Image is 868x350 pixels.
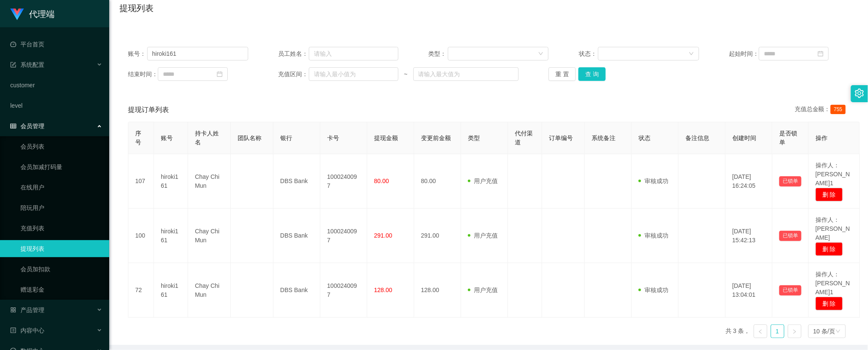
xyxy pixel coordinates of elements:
span: 代付渠道 [515,130,533,146]
span: 提现订单列表 [128,105,169,115]
td: 128.00 [414,263,461,318]
a: 会员加减打码量 [20,158,102,175]
span: 用户充值 [468,232,498,239]
button: 已锁单 [779,285,801,295]
i: 图标: down [836,329,841,335]
span: 80.00 [374,178,389,184]
img: logo.9652507e.png [10,9,24,20]
td: [DATE] 15:42:13 [726,209,772,263]
a: 在线用户 [20,179,102,196]
a: 会员加扣款 [20,261,102,278]
td: Chay Chi Mun [188,263,231,318]
li: 上一页 [754,324,767,338]
td: [DATE] 13:04:01 [726,263,772,318]
td: DBS Bank [273,263,320,318]
td: 80.00 [414,154,461,209]
a: 图标: dashboard平台首页 [10,36,102,53]
span: 291.00 [374,232,392,239]
input: 请输入 [309,47,398,60]
li: 下一页 [788,324,801,338]
span: 账号： [128,49,147,58]
span: 操作 [816,135,827,141]
td: DBS Bank [273,209,320,263]
span: 用户充值 [468,287,498,293]
a: 充值列表 [20,220,102,237]
td: DBS Bank [273,154,320,209]
button: 删 除 [816,297,843,310]
li: 1 [771,324,784,338]
td: hiroki161 [154,263,188,318]
i: 图标: calendar [818,51,824,57]
span: 变更前金额 [421,135,451,141]
i: 图标: appstore-o [10,307,16,313]
span: 卡号 [327,135,339,141]
span: 结束时间： [128,70,158,79]
span: 系统备注 [592,135,615,141]
span: 状态 [639,135,650,141]
span: 创建时间 [732,135,756,141]
div: 充值总金额： [795,105,849,115]
i: 图标: down [689,51,694,57]
span: 银行 [280,135,292,141]
a: 陪玩用户 [20,199,102,216]
td: 107 [128,154,154,209]
button: 删 除 [816,242,843,256]
span: 操作人：[PERSON_NAME]1 [816,162,850,186]
i: 图标: right [792,329,797,334]
span: 序号 [135,130,141,146]
i: 图标: down [538,51,543,57]
input: 请输入 [147,47,248,60]
a: 代理端 [10,10,55,17]
span: 会员管理 [10,123,44,129]
span: 起始时间： [729,49,759,58]
td: 291.00 [414,209,461,263]
i: 图标: profile [10,327,16,333]
i: 图标: setting [855,89,864,98]
i: 图标: form [10,62,16,68]
td: 1000240097 [320,263,367,318]
span: 产品管理 [10,307,44,313]
span: 审核成功 [639,287,668,293]
td: 1000240097 [320,154,367,209]
span: 操作人：[PERSON_NAME]1 [816,271,850,295]
span: 类型： [429,49,448,58]
td: Chay Chi Mun [188,154,231,209]
div: 10 条/页 [813,325,835,338]
a: customer [10,77,102,94]
span: ~ [398,70,413,79]
i: 图标: calendar [217,71,223,77]
input: 请输入最大值为 [413,67,519,81]
button: 查 询 [578,67,606,81]
h1: 提现列表 [119,2,154,14]
td: Chay Chi Mun [188,209,231,263]
span: 操作人：[PERSON_NAME] [816,216,850,241]
span: 内容中心 [10,327,44,334]
span: 系统配置 [10,61,44,68]
span: 团队名称 [238,135,261,141]
button: 已锁单 [779,231,801,241]
a: 1 [771,325,784,338]
input: 请输入最小值为 [309,67,398,81]
button: 已锁单 [779,176,801,186]
span: 用户充值 [468,178,498,184]
span: 账号 [161,135,173,141]
i: 图标: left [758,329,763,334]
span: 128.00 [374,287,392,293]
span: 状态： [579,49,598,58]
td: hiroki161 [154,209,188,263]
h1: 代理端 [29,0,55,28]
span: 是否锁单 [779,130,797,146]
td: hiroki161 [154,154,188,209]
button: 删 除 [816,188,843,201]
span: 审核成功 [639,232,668,239]
span: 充值区间： [278,70,309,79]
a: level [10,97,102,114]
a: 赠送彩金 [20,281,102,298]
a: 提现列表 [20,240,102,257]
span: 订单编号 [549,135,573,141]
a: 会员列表 [20,138,102,155]
button: 重 置 [549,67,576,81]
td: 72 [128,263,154,318]
i: 图标: table [10,123,16,129]
td: [DATE] 16:24:05 [726,154,772,209]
